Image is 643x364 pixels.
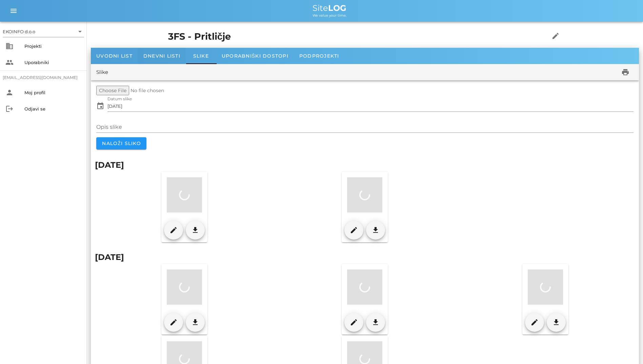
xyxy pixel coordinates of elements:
span: We value your time. [313,13,346,18]
span: Site [313,3,346,13]
span: Dnevni listi [143,53,180,59]
i: people [5,58,14,66]
span: Naloži sliko [102,140,141,146]
i: edit [350,226,358,234]
span: Podprojekti [299,53,339,59]
div: EKOINFO d.o.o [3,28,35,35]
span: Slike [193,53,209,59]
h2: [DATE] [95,159,635,171]
i: edit [350,318,358,326]
i: person [5,88,14,97]
button: Naloži sliko [96,137,146,149]
i: business [5,42,14,50]
i: download [552,318,560,326]
i: download [191,318,199,326]
i: edit [551,32,560,40]
div: EKOINFO d.o.o [3,26,84,37]
div: Odjavi se [24,106,81,112]
i: download [191,226,199,234]
div: Projekti [24,43,81,49]
i: edit [169,226,178,234]
i: edit [169,318,178,326]
div: Pripomoček za klepet [609,331,643,364]
div: Slike [96,68,108,76]
h2: [DATE] [95,251,635,263]
i: download [371,226,380,234]
i: download [371,318,380,326]
b: LOG [328,3,346,13]
i: edit [530,318,539,326]
i: event [96,102,104,110]
label: Datum slike [107,97,132,102]
h1: 3FS - Pritličje [168,30,529,44]
div: Moj profil [24,90,81,95]
i: logout [5,105,14,113]
i: menu [9,7,18,15]
div: Uporabniki [24,60,81,65]
i: arrow_drop_down [76,27,84,36]
span: Uvodni list [96,53,133,59]
i: print [621,68,629,76]
iframe: Chat Widget [609,331,643,364]
span: Uporabniški dostopi [222,53,288,59]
